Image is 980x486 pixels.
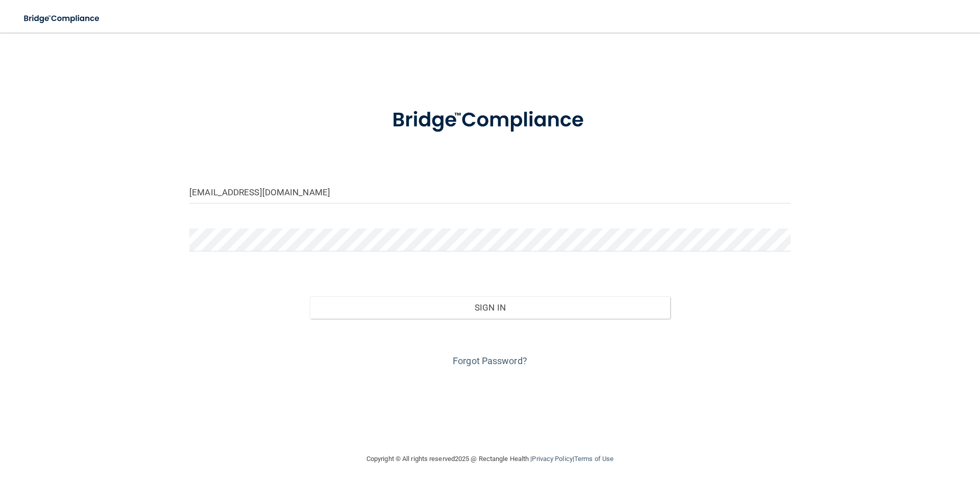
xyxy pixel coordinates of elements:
[371,94,609,147] img: bridge_compliance_login_screen.278c3ca4.svg
[532,455,572,463] a: Privacy Policy
[453,355,527,366] a: Forgot Password?
[189,181,791,203] input: Email
[574,455,614,463] a: Terms of Use
[310,296,671,319] button: Sign In
[15,8,109,29] img: bridge_compliance_login_screen.278c3ca4.svg
[304,443,676,475] div: Copyright © All rights reserved 2025 @ Rectangle Health | |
